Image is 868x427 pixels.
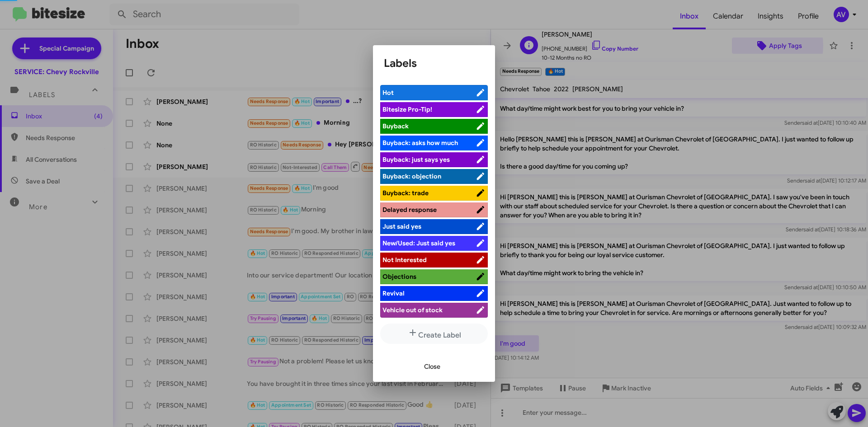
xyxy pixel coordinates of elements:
span: Vehicle out of stock [382,306,443,314]
span: Hot [382,89,394,97]
span: Revival [382,289,405,297]
span: Bitesize Pro-Tip! [382,105,432,113]
span: Buyback: trade [382,189,429,197]
span: New/Used: Just said yes [382,239,455,247]
span: Close [424,358,440,375]
span: Buyback [382,122,409,130]
span: Delayed response [382,206,437,214]
span: Buyback: objection [382,172,441,180]
h1: Labels [384,56,484,70]
span: Buyback: just says yes [382,155,450,164]
span: Just said yes [382,222,421,230]
button: Create Label [380,324,488,344]
span: Buyback: asks how much [382,139,458,147]
span: Objections [382,272,416,281]
span: Not Interested [382,256,427,264]
button: Close [417,358,448,375]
